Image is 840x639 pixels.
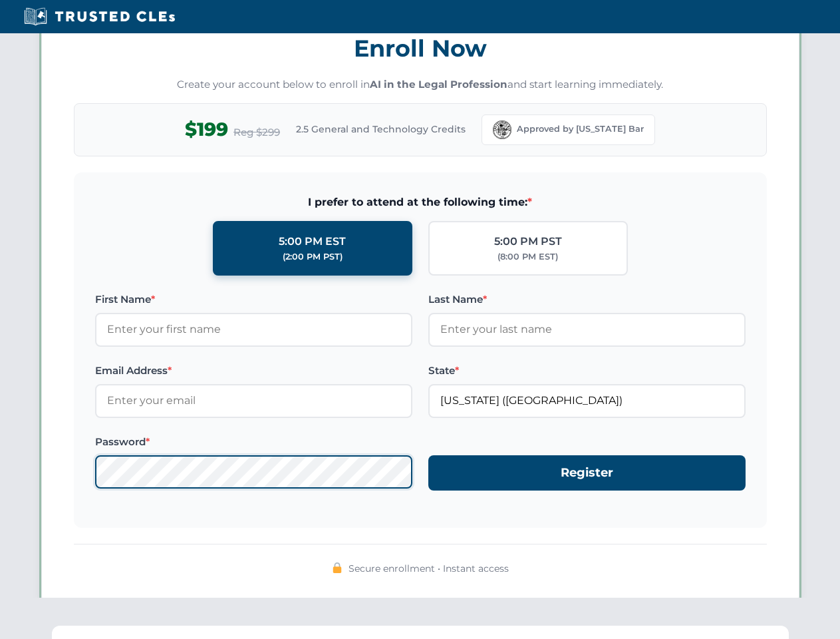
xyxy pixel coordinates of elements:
[517,122,644,136] span: Approved by [US_STATE] Bar
[95,363,412,379] label: Email Address
[349,561,509,576] span: Secure enrollment • Instant access
[95,292,412,308] label: First Name
[296,122,466,136] span: 2.5 General and Technology Credits
[74,27,767,69] h3: Enroll Now
[370,78,507,91] strong: AI in the Legal Profession
[428,363,746,379] label: State
[233,124,280,140] span: Reg $299
[20,7,179,27] img: Trusted CLEs
[428,292,746,308] label: Last Name
[95,384,412,417] input: Enter your email
[95,194,746,211] span: I prefer to attend at the following time:
[74,77,767,93] p: Create your account below to enroll in and start learning immediately.
[428,384,746,417] input: Florida (FL)
[95,434,412,450] label: Password
[279,233,346,250] div: 5:00 PM EST
[332,562,343,573] img: 🔒
[494,233,562,250] div: 5:00 PM PST
[497,250,558,264] div: (8:00 PM EST)
[428,313,746,346] input: Enter your last name
[283,250,343,264] div: (2:00 PM PST)
[428,455,746,491] button: Register
[185,114,228,144] span: $199
[493,120,511,139] img: Florida Bar
[95,313,412,346] input: Enter your first name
